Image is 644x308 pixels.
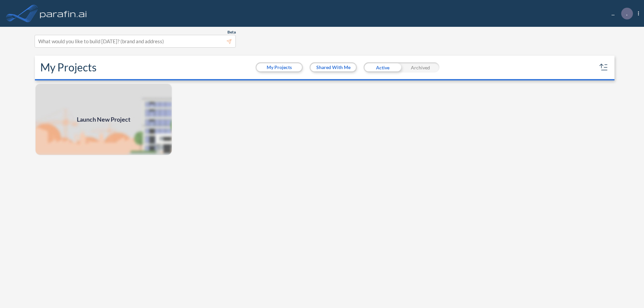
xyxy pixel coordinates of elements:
[364,62,401,72] div: Active
[401,62,439,72] div: Archived
[227,29,236,35] span: Beta
[77,115,130,124] span: Launch New Project
[626,10,628,16] p: .
[35,83,172,156] img: add
[39,7,88,20] img: logo
[257,63,302,71] button: My Projects
[40,61,97,74] h2: My Projects
[601,8,639,19] div: ...
[598,62,609,73] button: sort
[35,83,172,156] a: Launch New Project
[311,63,356,71] button: Shared With Me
